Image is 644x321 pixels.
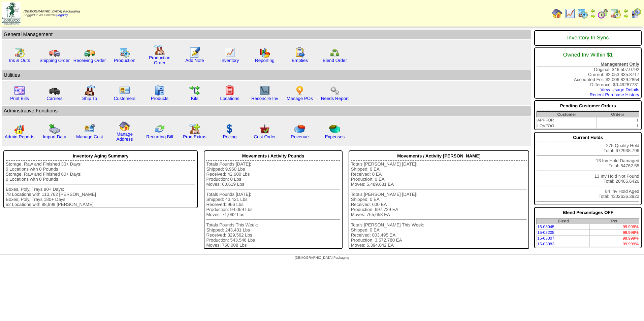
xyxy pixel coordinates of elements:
[114,96,135,101] a: Customers
[291,134,309,139] a: Revenue
[259,85,270,96] img: line_graph2.gif
[220,96,239,101] a: Locations
[597,112,639,117] th: Order#
[255,58,275,63] a: Reporting
[84,85,95,96] img: factory2.gif
[251,96,278,101] a: Reconcile Inv
[537,224,554,229] a: 15-03045
[119,121,130,132] img: home.gif
[154,123,165,134] img: reconcile.gif
[49,85,60,96] img: truck3.gif
[589,224,639,230] td: 99.999%
[119,85,130,96] img: customers.gif
[259,123,270,134] img: cust_order.png
[292,58,308,63] a: Empties
[589,236,639,241] td: 99.999%
[2,30,531,39] td: General Management
[189,85,200,96] img: workflow.gif
[14,123,25,134] img: graph2.png
[206,152,340,160] div: Movements / Activity Pounds
[623,13,629,19] img: arrowright.gif
[329,47,340,58] img: network.png
[623,8,629,13] img: arrowleft.gif
[6,152,195,160] div: Inventory Aging Summary
[221,58,239,63] a: Inventory
[183,134,206,139] a: Prod Extras
[223,134,237,139] a: Pricing
[149,55,170,65] a: Production Order
[82,96,97,101] a: Ship To
[589,218,639,224] th: Pct
[151,96,169,101] a: Products
[329,123,340,134] img: pie_chart2.png
[589,230,639,236] td: 99.998%
[601,87,639,92] a: View Usage Details
[537,242,554,246] a: 15-03083
[565,8,575,19] img: line_graph.gif
[537,49,639,62] div: Owned Inv Within $1
[10,96,29,101] a: Print Bills
[2,70,531,80] td: Utilities
[329,85,340,96] img: workflow.png
[552,8,562,19] img: home.gif
[76,134,103,139] a: Manage Cust
[537,112,597,117] th: Customer
[287,96,313,101] a: Manage POs
[534,132,642,205] div: 275 Quality Hold Total: 672938.796 13 Inv Hold Damaged Total: 54762.55 13 Inv Hold Not Found Tota...
[537,133,639,142] div: Current Holds
[590,13,595,19] img: arrowright.gif
[294,47,305,58] img: workorder.gif
[295,256,349,260] span: [DEMOGRAPHIC_DATA] Packaging
[119,47,130,58] img: calendarprod.gif
[597,117,639,123] td: 1
[24,10,80,13] span: [DEMOGRAPHIC_DATA] Packaging
[49,47,60,58] img: truck.gif
[294,85,305,96] img: po.png
[537,123,597,129] td: LOVFOO
[114,58,135,63] a: Production
[154,85,165,96] img: cabinet.gif
[537,32,639,44] div: Inventory In Sync
[351,162,527,248] div: Totals [PERSON_NAME] [DATE]: Shipped: 0 EA Received: 0 EA Production: 0 EA Moves: 5,489,631 EA To...
[577,8,588,19] img: calendarprod.gif
[534,47,642,99] div: Original: $46,507.0792 Current: $2,053,335.8717 Accounted For: $2,006,829.2854 Difference: $0.492...
[631,8,641,19] img: calendarcustomer.gif
[259,47,270,58] img: graph.gif
[9,58,30,63] a: Ins & Outs
[610,8,621,19] img: calendarinout.gif
[325,134,345,139] a: Expenses
[189,123,200,134] img: prodextras.gif
[24,10,80,17] span: Logged in as Colerost
[154,44,165,55] img: factory.gif
[537,230,554,235] a: 15-03205
[206,162,340,248] div: Totals Pounds [DATE]: Shipped: 9,960 Lbs Received: 42,600 Lbs Production: 0 Lbs Moves: 60,619 Lbs...
[2,2,21,25] img: zoroco-logo-small.webp
[590,92,639,97] a: Recent Purchase History
[14,47,25,58] img: calendarinout.gif
[323,58,347,63] a: Blend Order
[49,123,60,134] img: import.gif
[56,13,68,17] a: (logout)
[46,96,62,101] a: Carriers
[189,47,200,58] img: orders.gif
[191,96,198,101] a: Kits
[537,218,590,224] th: Blend
[185,58,204,63] a: Add Note
[598,8,608,19] img: calendarblend.gif
[224,85,235,96] img: locations.gif
[84,47,95,58] img: truck2.gif
[537,62,639,67] div: Management Only
[84,123,96,134] img: managecust.png
[6,162,195,207] div: Storage, Raw and Finished 30+ Days: 0 Locations with 0 Pounds Storage, Raw and Finished 60+ Days:...
[254,134,276,139] a: Cust Order
[5,134,34,139] a: Admin Reports
[224,47,235,58] img: line_graph.gif
[537,208,639,217] div: Blend Percentages OFF
[224,123,235,134] img: dollar.gif
[43,134,66,139] a: Import Data
[537,117,597,123] td: APPFOR
[2,106,531,116] td: Adminstrative Functions
[590,8,595,13] img: arrowleft.gif
[39,58,70,63] a: Shipping Order
[117,132,133,142] a: Manage Address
